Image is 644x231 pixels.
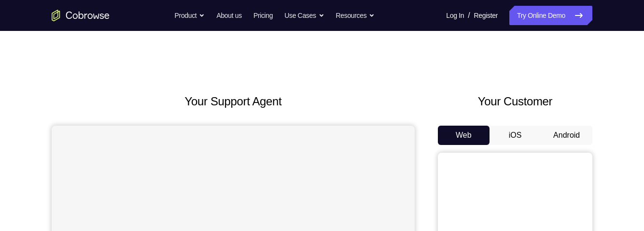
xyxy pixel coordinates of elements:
[175,6,205,25] button: Product
[216,6,241,25] a: About us
[474,6,498,25] a: Register
[253,6,273,25] a: Pricing
[336,6,375,25] button: Resources
[52,10,110,21] a: Go to the home page
[52,93,415,110] h2: Your Support Agent
[438,126,490,145] button: Web
[438,93,592,110] h2: Your Customer
[509,6,592,25] a: Try Online Demo
[468,10,470,21] span: /
[284,6,324,25] button: Use Cases
[490,126,541,145] button: iOS
[446,6,464,25] a: Log In
[541,126,592,145] button: Android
